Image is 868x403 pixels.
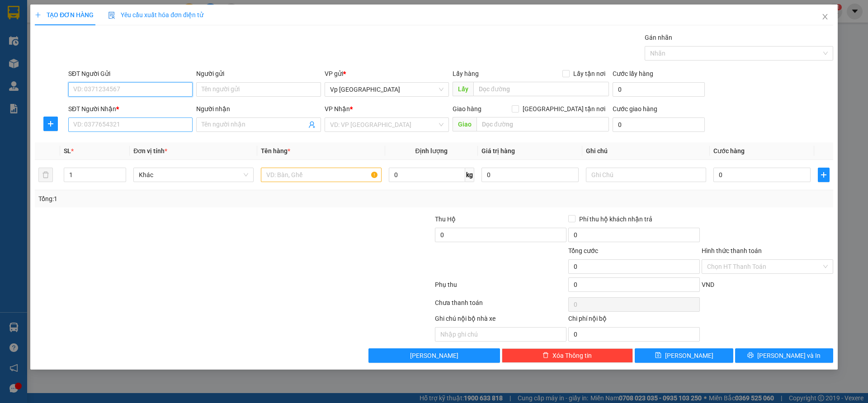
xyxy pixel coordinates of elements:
span: Thu Hộ [435,216,456,223]
input: Cước lấy hàng [613,82,705,97]
input: Dọc đường [476,117,609,131]
span: Xóa Thông tin [552,351,592,361]
span: [PERSON_NAME] [665,351,713,361]
div: SĐT Người Nhận [68,104,193,114]
label: Hình thức thanh toán [702,247,762,254]
button: deleteXóa Thông tin [502,348,633,363]
div: Ghi chú nội bộ nhà xe [435,314,566,327]
span: save [655,352,661,359]
span: close [821,13,829,20]
div: Người gửi [196,69,321,79]
span: Lấy hàng [453,70,479,77]
span: 19003239, 0928021970 [11,42,68,48]
span: plus [44,120,57,127]
div: Chi phí nội bộ [568,314,700,327]
img: logo [3,29,5,62]
span: TẠO ĐƠN HÀNG [35,11,94,19]
span: Tên hàng [261,147,290,155]
span: Tổng cước [568,247,598,254]
span: Định lượng [415,147,448,155]
button: [PERSON_NAME] [368,348,500,363]
div: Phụ thu [434,280,567,295]
input: 0 [481,168,579,182]
div: VP gửi [325,69,449,79]
span: Số 61 [PERSON_NAME] (Đối diện bến xe [GEOGRAPHIC_DATA]) [6,19,73,40]
button: plus [43,117,58,131]
strong: PHIẾU GỬI HÀNG [17,50,62,70]
span: [PERSON_NAME] [410,351,458,361]
span: Giá trị hàng [481,147,515,155]
span: Phí thu hộ khách nhận trả [576,214,656,224]
span: Lấy [453,82,473,96]
input: Dọc đường [473,82,609,96]
button: Close [812,5,838,30]
div: Người nhận [196,104,321,114]
span: Cước hàng [713,147,745,155]
span: THUONGLY10250052 [74,29,156,39]
input: VD: Bàn, Ghế [261,168,381,182]
span: VP Nhận [325,105,350,112]
span: printer [747,352,754,359]
div: SĐT Người Gửi [68,69,193,79]
div: Chưa thanh toán [434,298,567,314]
button: plus [818,168,830,182]
span: Đơn vị tính [133,147,167,155]
span: Giao hàng [453,105,481,112]
span: kg [465,168,474,182]
span: Khác [139,168,248,182]
button: save[PERSON_NAME] [635,348,733,363]
span: plus [818,171,829,178]
span: [PERSON_NAME] và In [757,351,821,361]
label: Cước giao hàng [613,105,657,112]
img: icon [108,12,115,19]
span: VND [702,281,714,288]
input: Nhập ghi chú [435,327,566,342]
span: SL [64,147,71,155]
input: Ghi Chú [586,168,706,182]
span: [GEOGRAPHIC_DATA] tận nơi [519,104,609,114]
label: Cước lấy hàng [613,70,653,77]
span: Yêu cầu xuất hóa đơn điện tử [108,11,203,19]
span: Kết Đoàn [16,5,62,17]
label: Gán nhãn [645,34,672,41]
span: plus [35,12,41,18]
button: delete [38,168,53,182]
span: delete [542,352,549,359]
span: Giao [453,117,476,131]
button: printer[PERSON_NAME] và In [735,348,833,363]
div: Tổng: 1 [38,194,335,204]
span: Lấy tận nơi [570,69,609,79]
th: Ghi chú [582,142,710,160]
input: Cước giao hàng [613,117,705,132]
span: user-add [308,121,316,128]
span: Vp Thượng Lý [330,83,443,96]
